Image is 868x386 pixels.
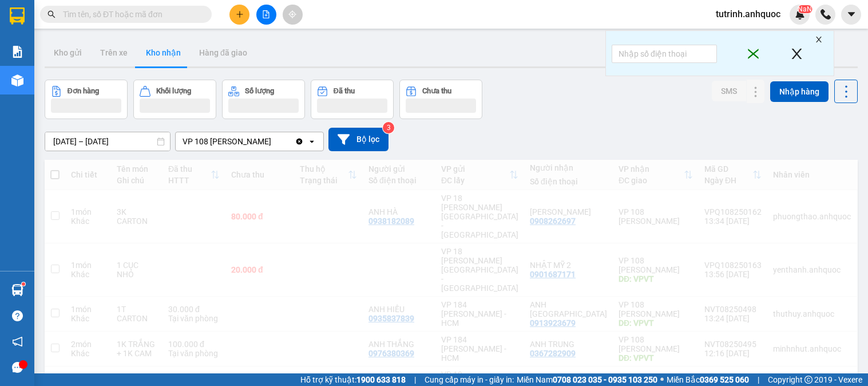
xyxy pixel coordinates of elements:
span: caret-down [846,9,857,19]
button: SMS [712,81,746,101]
span: close [742,46,764,61]
button: aim [283,5,303,25]
span: | [758,373,759,386]
button: Kho nhận [137,39,190,66]
button: Đã thu [311,80,394,119]
button: Hàng đã giao [190,39,256,66]
button: Kho gửi [45,39,91,66]
span: close [813,36,825,47]
strong: 0369 525 060 [700,375,749,384]
img: warehouse-icon [11,284,23,296]
span: copyright [804,376,812,384]
input: Tìm tên, số ĐT hoặc mã đơn [63,8,198,21]
span: close [790,42,804,65]
span: | [414,373,416,386]
button: caret-down [841,5,861,25]
button: Nhập hàng [770,81,829,102]
img: phone-icon [821,9,831,19]
sup: 3 [383,122,394,133]
sup: 1 [22,282,25,286]
button: Trên xe [91,39,137,66]
svg: Clear value [295,137,304,146]
span: aim [288,10,296,18]
img: logo-vxr [10,7,25,25]
div: Khối lượng [156,87,191,95]
button: Chưa thu [399,80,482,119]
img: icon-new-feature [795,9,805,19]
span: search [47,10,56,18]
div: Đơn hàng [68,87,99,95]
sup: NaN [798,5,812,13]
span: tutrinh.anhquoc [707,7,790,21]
button: Số lượng [222,80,305,119]
div: VP 108 [PERSON_NAME] [183,136,271,147]
span: file-add [262,10,270,18]
span: Cung cấp máy in - giấy in: [425,373,514,386]
img: solution-icon [11,46,23,58]
input: Selected VP 108 Lê Hồng Phong - Vũng Tàu. [272,136,274,147]
div: Số lượng [245,87,274,95]
button: file-add [256,5,276,25]
div: Chưa thu [422,87,451,95]
strong: 1900 633 818 [356,375,406,384]
span: Miền Bắc [667,373,749,386]
span: ⚪️ [660,377,664,382]
button: plus [229,5,249,25]
img: warehouse-icon [11,74,23,86]
svg: open [307,137,316,146]
span: question-circle [12,310,23,321]
span: Miền Nam [517,373,657,386]
span: message [12,362,23,373]
span: plus [236,10,244,18]
input: Select a date range. [45,132,170,151]
button: Bộ lọc [328,128,389,151]
button: Đơn hàng [45,80,128,119]
div: Đã thu [334,87,355,95]
span: notification [12,336,23,347]
span: Hỗ trợ kỹ thuật: [300,373,406,386]
button: Khối lượng [133,80,216,119]
input: Nhập số điện thoại [612,45,717,63]
strong: 0708 023 035 - 0935 103 250 [553,375,657,384]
